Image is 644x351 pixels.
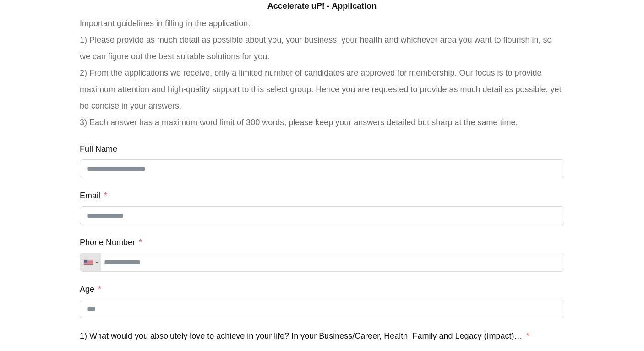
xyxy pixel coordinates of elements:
[80,206,564,225] input: Email
[80,187,107,204] label: Email
[80,328,529,344] label: 1) What would you absolutely love to achieve in your life? In your Business/Career, Health, Famil...
[267,1,377,11] strong: Accelerate uP! - Application
[80,19,562,127] span: Important guidelines in filling in the application: 1) Please provide as much detail as possible ...
[80,234,142,251] label: Phone Number
[80,253,101,271] div: Telephone country code
[80,141,117,157] label: Full Name
[80,281,101,297] label: Age
[80,253,564,272] input: Phone Number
